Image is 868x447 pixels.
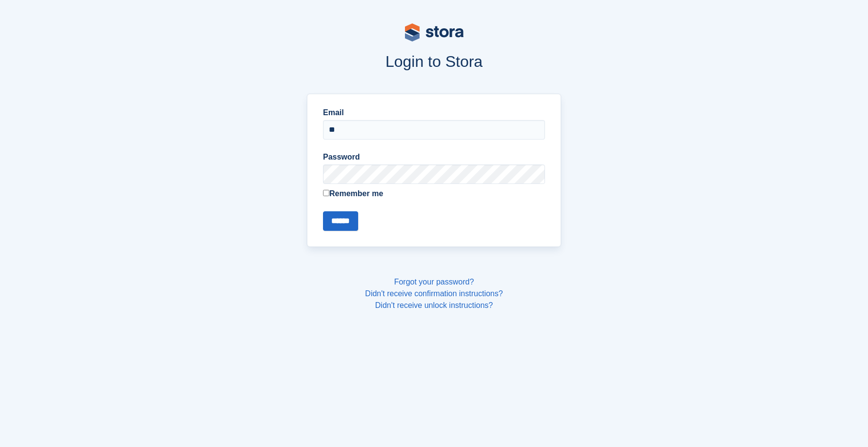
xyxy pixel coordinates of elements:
[405,23,464,41] img: stora-logo-53a41332b3708ae10de48c4981b4e9114cc0af31d8433b30ea865607fb682f29.svg
[121,53,747,70] h1: Login to Stora
[323,151,545,163] label: Password
[323,188,545,200] label: Remember me
[375,301,493,309] a: Didn't receive unlock instructions?
[365,289,503,298] a: Didn't receive confirmation instructions?
[323,107,545,119] label: Email
[323,190,329,196] input: Remember me
[394,278,474,286] a: Forgot your password?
